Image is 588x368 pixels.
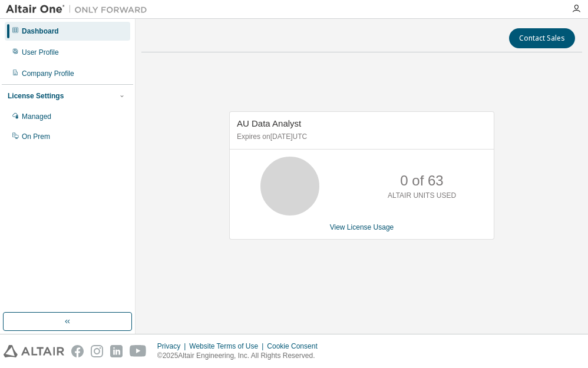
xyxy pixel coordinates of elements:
[22,69,74,78] div: Company Profile
[237,132,484,142] p: Expires on [DATE] UTC
[509,28,575,48] button: Contact Sales
[6,4,153,15] img: Altair One
[267,342,324,351] div: Cookie Consent
[130,345,147,357] img: youtube.svg
[388,191,456,201] p: ALTAIR UNITS USED
[22,112,51,121] div: Managed
[157,342,189,351] div: Privacy
[22,48,59,57] div: User Profile
[400,171,443,191] p: 0 of 63
[22,132,50,141] div: On Prem
[71,345,84,357] img: facebook.svg
[91,345,103,357] img: instagram.svg
[8,91,64,101] div: License Settings
[330,223,394,231] a: View License Usage
[237,118,301,128] span: AU Data Analyst
[4,345,64,357] img: altair_logo.svg
[157,351,325,361] p: © 2025 Altair Engineering, Inc. All Rights Reserved.
[189,342,267,351] div: Website Terms of Use
[22,26,59,36] div: Dashboard
[110,345,123,357] img: linkedin.svg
